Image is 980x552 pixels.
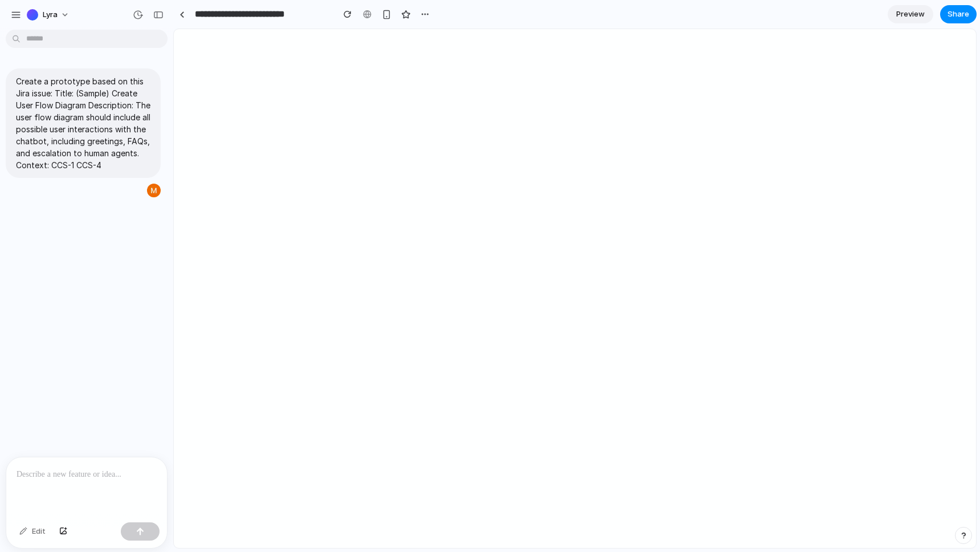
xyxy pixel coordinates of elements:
span: Share [948,9,969,20]
p: Create a prototype based on this Jira issue: Title: (Sample) Create User Flow Diagram Description... [16,75,150,171]
span: Preview [896,9,925,20]
span: Lyra [43,9,58,21]
button: Lyra [22,6,75,24]
button: Share [940,5,977,23]
a: Preview [888,5,933,23]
